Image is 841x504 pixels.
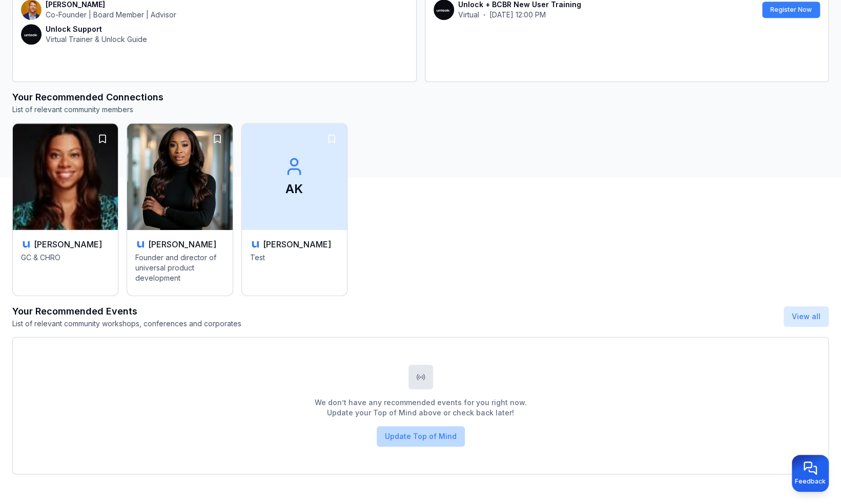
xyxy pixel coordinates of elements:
[315,397,527,418] p: We don’t have any recommended events for you right now. Update your Top of Mind above or check ba...
[795,477,826,486] span: Feedback
[792,455,829,492] button: Provide feedback
[46,24,147,34] p: Unlock Support
[148,238,216,250] h3: [PERSON_NAME]
[12,104,829,115] p: List of relevant community members
[13,123,118,230] img: Renada Williams
[46,10,176,20] p: Co-Founder | Board Member | Advisor
[127,123,232,230] img: Annie Jean-Baptiste
[792,312,821,321] a: View all
[458,10,479,20] p: Virtual
[46,34,147,45] p: Virtual Trainer & Unlock Guide
[377,426,465,447] button: Update Top of Mind
[135,253,224,285] p: Founder and director of universal product development
[34,238,102,250] h3: [PERSON_NAME]
[21,253,110,285] p: GC & CHRO
[250,253,339,285] p: Test
[285,181,303,197] p: AK
[12,304,241,319] h3: Your Recommended Events
[12,90,829,104] h3: Your Recommended Connections
[21,24,42,45] img: contact-avatar
[263,238,331,250] h3: [PERSON_NAME]
[12,319,241,329] p: List of relevant community workshops, conferences and corporates
[489,10,546,20] p: [DATE] 12:00 PM
[762,2,820,18] button: Register Now
[784,306,829,327] button: View all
